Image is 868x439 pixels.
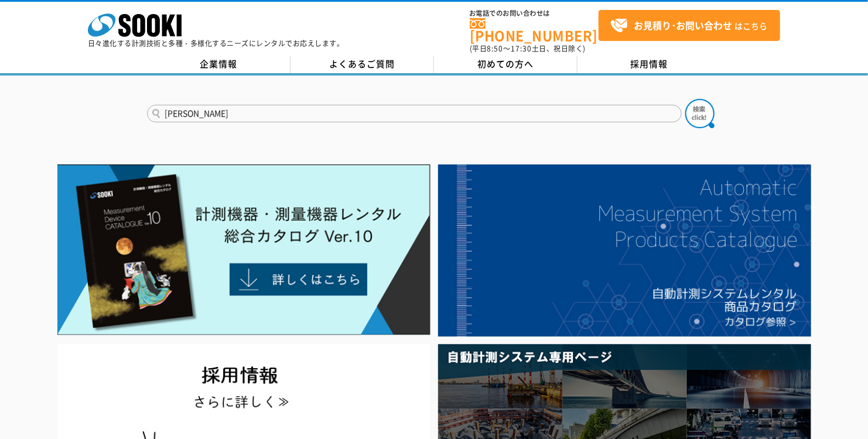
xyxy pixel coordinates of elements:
img: btn_search.png [685,99,715,128]
a: よくあるご質問 [291,56,434,73]
span: 8:50 [487,43,504,54]
a: 採用情報 [577,56,721,73]
span: はこちら [610,17,767,35]
span: (平日 ～ 土日、祝日除く) [470,43,586,54]
a: [PHONE_NUMBER] [470,18,599,42]
strong: お見積り･お問い合わせ [634,18,732,32]
img: 自動計測システムカタログ [438,164,811,337]
span: 初めての方へ [478,57,534,70]
img: Catalog Ver10 [57,164,430,335]
a: 企業情報 [147,56,291,73]
a: お見積り･お問い合わせはこちら [599,10,780,41]
a: 初めての方へ [434,56,577,73]
span: お電話でのお問い合わせは [470,10,599,17]
p: 日々進化する計測技術と多種・多様化するニーズにレンタルでお応えします。 [88,40,344,47]
input: 商品名、型式、NETIS番号を入力してください [147,105,682,122]
span: 17:30 [511,43,532,54]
